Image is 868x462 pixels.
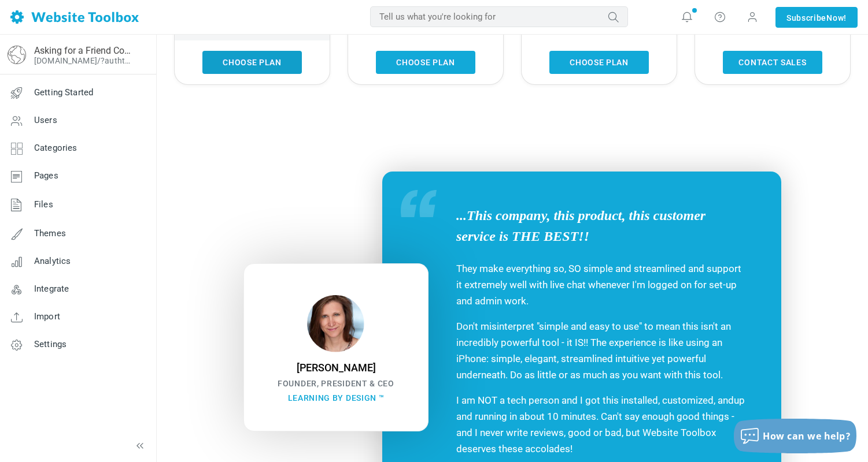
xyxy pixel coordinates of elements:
[734,419,856,453] button: How can we help?
[34,311,60,322] span: Import
[8,46,26,64] img: globe-icon.png
[456,318,748,383] p: Don't misinterpret "simple and easy to use" to mean this isn't an incredibly powerful tool - it I...
[763,430,851,442] span: How can we help?
[288,393,385,403] a: Learning by Design ™
[34,199,53,210] span: Files
[34,228,66,239] span: Themes
[268,360,404,375] span: [PERSON_NAME]
[34,45,135,56] a: Asking for a Friend Community Chat
[34,143,77,153] span: Categories
[34,170,58,181] span: Pages
[34,256,71,266] span: Analytics
[34,87,93,98] span: Getting Started
[456,392,748,457] p: I am NOT a tech person and I got this installed, customized, and . Can't say enough good things -...
[376,51,475,74] a: Choose Plan
[775,7,858,28] a: SubscribeNow!
[34,115,57,125] span: Users
[456,260,748,309] p: They make everything so, SO simple and streamlined and support it extremely well with live chat w...
[456,205,748,247] span: ...This company, this product, this customer service is THE BEST!!
[34,284,69,294] span: Integrate
[723,51,822,74] a: Contact sales
[549,51,649,74] a: Choose Plan
[826,12,847,24] span: Now!
[34,339,67,349] span: Settings
[370,6,628,27] input: Tell us what you're looking for
[202,51,302,74] a: Choose Plan
[268,378,404,390] span: Founder, President & CEO
[34,56,135,65] a: [DOMAIN_NAME]/?authtoken=3d75af1ddb21f613f7e5a65c8b386214&rememberMe=1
